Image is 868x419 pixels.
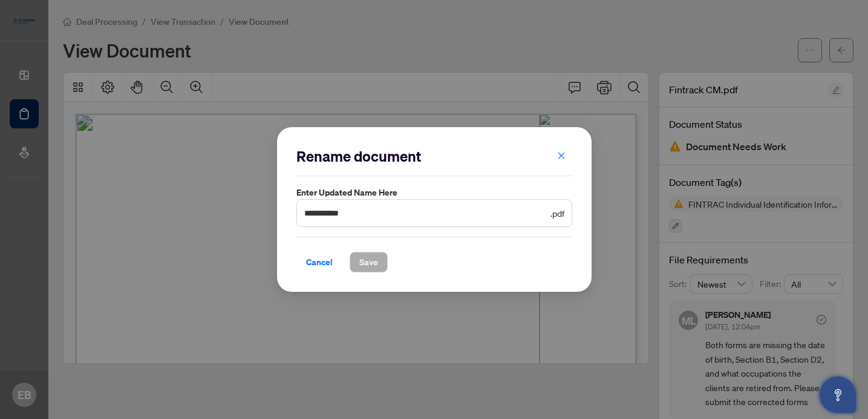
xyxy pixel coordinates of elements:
span: Cancel [306,252,333,272]
label: Enter updated name here [296,186,572,199]
h2: Rename document [296,147,572,166]
button: Open asap [820,377,856,413]
button: Cancel [296,252,342,272]
button: Save [350,252,388,272]
span: close [557,151,566,160]
span: .pdf [550,206,564,220]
